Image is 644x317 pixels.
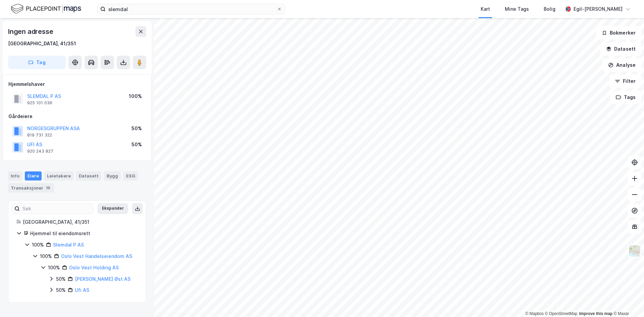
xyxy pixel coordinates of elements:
div: 920 243 827 [27,149,53,154]
img: Z [628,245,641,257]
a: Slemdal P AS [53,242,84,248]
a: Oslo Vest Handelseiendom AS [61,253,132,259]
div: 50% [131,141,142,149]
a: Ufi AS [75,287,89,293]
div: Gårdeiere [8,112,146,120]
div: Bygg [104,171,121,180]
div: Ingen adresse [8,26,54,37]
div: Datasett [76,171,101,180]
button: Tag [8,56,66,69]
img: logo.f888ab2527a4732fd821a326f86c7f29.svg [11,3,81,15]
a: Improve this map [579,311,612,316]
input: Søk [20,204,93,214]
div: Leietakere [44,171,73,180]
div: 100% [32,241,44,249]
div: Transaksjoner [8,183,54,193]
iframe: Chat Widget [610,285,644,317]
a: Oslo Vest Holding AS [69,265,119,270]
div: 50% [131,124,142,133]
div: 925 101 036 [27,100,52,106]
input: Søk på adresse, matrikkel, gårdeiere, leietakere eller personer [106,4,277,14]
div: Kart [481,5,490,13]
a: Mapbox [525,311,544,316]
div: Eiere [25,171,42,180]
div: 100% [40,252,52,260]
button: Tags [610,91,641,104]
button: Bokmerker [596,26,641,40]
div: 819 731 322 [27,133,52,138]
div: Egil-[PERSON_NAME] [574,5,623,13]
div: 100% [48,264,60,272]
div: Hjemmelshaver [8,80,146,88]
div: Info [8,171,22,180]
div: ESG [123,171,138,180]
div: 16 [45,184,52,191]
div: 100% [129,92,142,100]
button: Ekspander [98,203,128,214]
div: Hjemmel til eiendomsrett [30,229,138,237]
button: Analyse [602,58,641,72]
div: 50% [56,275,66,283]
button: Datasett [600,42,641,56]
button: Filter [609,74,641,88]
div: Mine Tags [505,5,529,13]
div: Bolig [544,5,555,13]
div: [GEOGRAPHIC_DATA], 41/351 [23,218,138,226]
div: [GEOGRAPHIC_DATA], 41/351 [8,40,76,48]
a: [PERSON_NAME] Øst AS [75,276,130,282]
div: 50% [56,286,66,294]
a: OpenStreetMap [545,311,578,316]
